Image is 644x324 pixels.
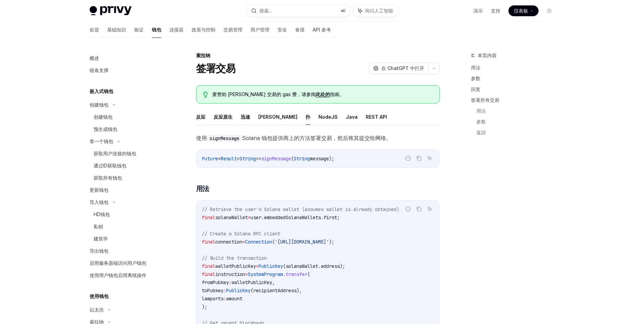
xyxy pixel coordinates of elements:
[84,184,171,196] a: 更新钱包
[196,62,236,74] font: 签署交易
[84,147,171,160] a: 获取用户连接的钱包
[202,231,280,237] span: // Create a Solana RPC client
[226,287,251,294] span: PublicKey
[471,97,499,103] font: 签署所有交易
[242,239,245,245] span: =
[94,224,103,229] font: 私钥
[476,116,560,127] a: 参数
[471,95,560,106] a: 签署所有交易
[245,271,248,277] span: =
[218,156,221,162] span: <
[202,296,223,302] span: lamports
[278,27,287,32] font: 安全
[207,135,242,142] code: signMessage
[251,27,269,32] font: 用户管理
[316,91,330,97] font: 此处的
[90,22,99,38] a: 欢迎
[471,84,560,95] a: 回复
[84,221,171,233] a: 私钥
[203,92,208,98] svg: 提示
[196,114,206,120] font: 反应
[248,214,251,221] span: =
[251,214,340,221] span: user.embeddedSolanaWallets.first;
[84,257,171,269] a: 启用服务器端访问用户钱包
[152,27,161,32] font: 钱包
[90,272,146,278] font: 使用用户钱包启用离线操作
[425,154,434,163] button: 询问人工智能
[414,205,423,213] button: 复制代码块中的内容
[245,239,272,245] span: Connection
[473,8,483,14] font: 演示
[366,114,387,120] font: REST API
[369,63,428,74] button: 在 ChatGPT 中打开
[202,239,215,245] span: final
[476,119,486,124] font: 参数
[258,109,297,125] button: [PERSON_NAME]
[84,208,171,221] a: HD钱包
[202,287,223,294] span: toPubkey
[196,135,207,141] font: 使用
[84,123,171,135] a: 预生成钱包
[84,64,171,76] a: 链条支撑
[471,75,480,81] font: 参数
[90,187,109,193] font: 更新钱包
[316,91,330,97] a: 此处的
[169,22,184,38] a: 连接器
[223,27,242,32] font: 交易管理
[318,109,338,125] button: NodeJS
[202,255,267,261] span: // Build the transaction
[223,296,226,302] span: :
[202,279,229,285] span: fromPubkey
[214,109,233,125] button: 反应原生
[256,156,261,162] span: >>
[90,67,109,73] font: 链条支撑
[215,271,245,277] span: instruction
[94,211,110,217] font: HD钱包
[214,114,233,120] font: 反应原生
[90,27,99,32] font: 欢迎
[476,127,560,138] a: 返回
[471,73,560,84] a: 参数
[381,65,424,71] font: 在 ChatGPT 中打开
[84,160,171,172] a: 通过ID获取钱包
[90,138,113,144] font: 拿一个钱包
[90,199,109,205] font: 导入钱包
[259,8,272,14] font: 搜索...
[259,263,283,269] span: PublicKey
[202,263,215,269] span: final
[256,263,259,269] span: =
[215,214,248,221] span: solanaWallet
[90,293,109,299] font: 使用钱包
[341,8,343,13] font: ⌘
[90,248,109,254] font: 导出钱包
[134,22,144,38] a: 验证
[291,156,294,162] span: (
[232,279,275,285] span: walletPublicKey,
[202,271,215,277] span: final
[346,109,358,125] button: Java
[346,114,358,120] font: Java
[90,88,113,94] font: 嵌入式钱包
[294,156,310,162] span: String
[248,271,283,277] span: SystemProgram
[196,185,209,193] font: 用法
[283,263,345,269] span: (solanaWallet.address);
[90,55,99,61] font: 概述
[544,5,555,16] button: 切换暗模式
[404,154,412,163] button: 报告错误代码
[295,22,305,38] a: 食谱
[473,7,483,14] a: 演示
[229,279,232,285] span: :
[491,8,500,14] font: 支持
[196,109,206,125] button: 反应
[313,27,331,32] font: API 参考
[90,260,146,266] font: 启用服务器端访问用户钱包
[237,156,240,162] span: <
[107,27,126,32] font: 基础知识
[84,233,171,245] a: 建筑学
[192,27,215,32] font: 政策与控制
[90,307,104,313] font: 以太坊
[84,172,171,184] a: 获取所有钱包
[94,151,136,156] font: 获取用户连接的钱包
[514,8,528,14] font: 仪表板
